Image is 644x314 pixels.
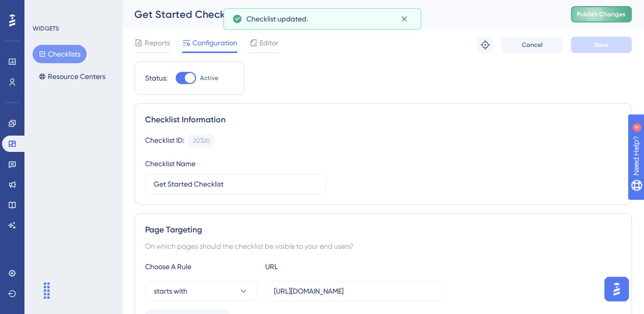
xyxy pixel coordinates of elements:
[260,37,278,49] span: Editor
[265,260,377,273] div: URL
[71,5,74,13] div: 4
[145,158,195,170] div: Checklist Name
[571,37,632,53] button: Save
[522,41,543,49] span: Cancel
[577,10,626,18] span: Publish Changes
[501,37,563,53] button: Cancel
[145,224,621,236] div: Page Targeting
[33,67,111,86] button: Resource Centers
[145,114,621,126] div: Checklist Information
[145,72,167,84] div: Status:
[145,240,621,252] div: On which pages should the checklist be visible to your end users?
[571,6,632,22] button: Publish Changes
[145,37,170,49] span: Reports
[192,37,237,49] span: Configuration
[200,74,218,82] span: Active
[594,41,608,49] span: Save
[601,274,632,304] iframe: UserGuiding AI Assistant Launcher
[246,13,308,25] span: Checklist updated.
[33,24,59,33] div: WIDGETS
[193,137,210,145] div: 20320
[274,285,438,297] input: yourwebsite.com/path
[145,260,257,273] div: Choose A Rule
[134,7,545,21] div: Get Started Checklist
[33,45,87,63] button: Checklists
[145,134,184,147] div: Checklist ID:
[39,275,55,306] div: Drag
[154,285,187,297] span: starts with
[24,3,64,15] span: Need Help?
[145,281,257,301] button: starts with
[154,178,318,190] input: Type your Checklist name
